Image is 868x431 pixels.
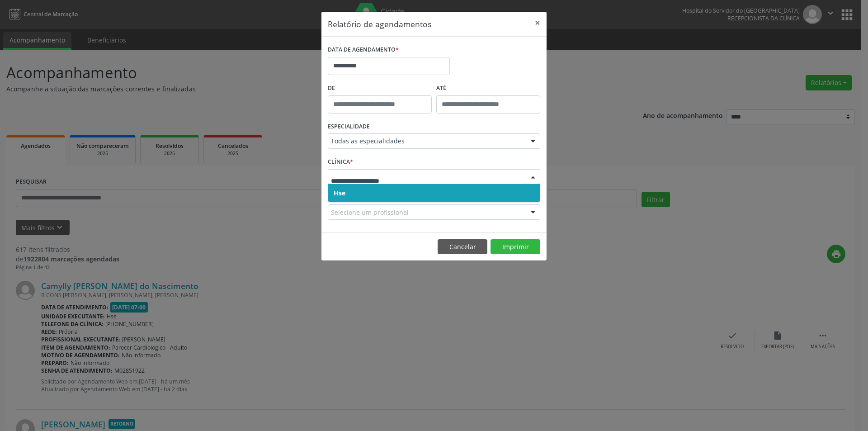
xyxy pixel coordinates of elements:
[528,12,547,34] button: Close
[491,239,540,255] button: Imprimir
[334,189,345,197] span: Hse
[331,208,409,217] span: Selecione um profissional
[328,120,370,134] label: ESPECIALIDADE
[328,18,431,30] h5: Relatório de agendamentos
[331,137,522,146] span: Todas as especialidades
[436,81,540,95] label: ATÉ
[328,43,399,57] label: DATA DE AGENDAMENTO
[328,81,432,95] label: De
[438,239,487,255] button: Cancelar
[328,155,353,169] label: CLÍNICA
